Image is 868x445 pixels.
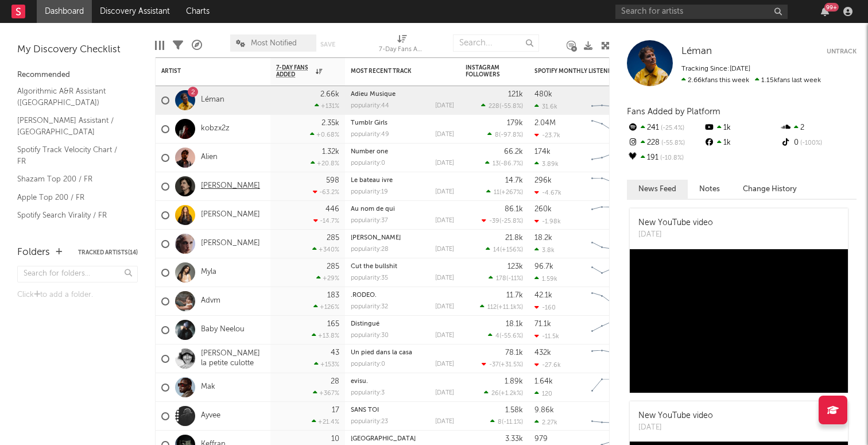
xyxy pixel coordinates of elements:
[201,153,218,162] a: Alien
[251,40,297,47] span: Most Notified
[658,155,684,161] span: -10.8 %
[173,29,183,62] div: Filters
[312,332,339,339] div: +13.8 %
[201,382,215,392] a: Mak
[78,250,138,256] button: Tracked Artists(14)
[351,103,389,109] div: popularity: 44
[486,246,523,253] div: ( )
[435,304,454,310] div: [DATE]
[351,149,388,155] a: Number one
[351,264,454,270] div: Cut the bullshit
[534,407,554,414] div: 9.86k
[505,234,523,242] div: 21.8k
[351,131,389,138] div: popularity: 49
[534,378,553,385] div: 1.64k
[435,131,454,138] div: [DATE]
[276,64,313,78] span: 7-Day Fans Added
[313,217,339,225] div: -14.7 %
[201,325,245,335] a: Baby Neelou
[351,68,437,75] div: Most Recent Track
[586,230,638,258] svg: Chart title
[312,246,339,253] div: +340 %
[314,361,339,368] div: +153 %
[489,274,523,282] div: ( )
[351,350,454,356] div: Un pied dans la casa
[508,276,521,282] span: -11 %
[379,43,425,57] div: 7-Day Fans Added (7-Day Fans Added)
[627,150,703,165] div: 191
[827,46,857,57] button: Untrack
[505,407,523,414] div: 1.58k
[435,419,454,425] div: [DATE]
[326,177,339,184] div: 598
[351,206,395,212] a: Au nom de qui
[315,102,339,110] div: +131 %
[496,276,506,282] span: 178
[586,258,638,287] svg: Chart title
[487,304,497,311] span: 112
[321,119,339,127] div: 2.35k
[351,149,454,155] div: Number one
[351,407,379,413] a: SANS TOI
[615,5,788,19] input: Search for artists
[501,218,521,225] span: -25.8 %
[201,268,216,277] a: Myla
[731,180,808,199] button: Change History
[507,263,523,270] div: 123k
[351,177,393,184] a: Le bateau ivre
[498,304,521,311] span: +11.1k %
[435,189,454,195] div: [DATE]
[534,349,551,357] div: 432k
[466,64,506,78] div: Instagram Followers
[351,91,454,98] div: Adieu Musique
[327,263,339,270] div: 285
[320,41,335,48] button: Save
[351,264,397,270] a: Cut the bullshit
[161,68,247,75] div: Artist
[491,390,499,397] span: 26
[312,418,339,425] div: +21.4 %
[435,275,454,281] div: [DATE]
[485,160,523,167] div: ( )
[351,160,385,167] div: popularity: 0
[534,160,559,168] div: 3.89k
[534,263,553,270] div: 96.7k
[638,217,713,229] div: New YouTube video
[351,378,454,385] div: evisu.
[17,246,50,260] div: Folders
[501,103,521,110] span: -55.8 %
[351,350,412,356] a: Un pied dans la casa
[659,125,684,131] span: -25.4 %
[681,65,750,72] span: Tracking Since: [DATE]
[351,378,368,385] a: evisu.
[586,172,638,201] svg: Chart title
[435,390,454,396] div: [DATE]
[703,121,780,136] div: 1k
[351,419,388,425] div: popularity: 23
[201,411,220,421] a: Ayvee
[351,361,385,367] div: popularity: 0
[327,320,339,328] div: 165
[435,332,454,339] div: [DATE]
[638,410,713,422] div: New YouTube video
[320,91,339,98] div: 2.66k
[351,189,388,195] div: popularity: 19
[351,235,401,241] a: [PERSON_NAME]
[17,209,126,222] a: Spotify Search Virality / FR
[17,114,126,138] a: [PERSON_NAME] Assistant / [GEOGRAPHIC_DATA]
[351,407,454,413] div: SANS TOI
[17,68,138,82] div: Recommended
[627,121,703,136] div: 241
[586,345,638,373] svg: Chart title
[501,132,521,138] span: -97.8 %
[311,160,339,167] div: +20.8 %
[638,422,713,434] div: [DATE]
[534,119,556,127] div: 2.04M
[586,316,638,345] svg: Chart title
[534,332,559,340] div: -11.5k
[351,218,388,224] div: popularity: 37
[534,206,552,213] div: 260k
[534,361,561,369] div: -27.6k
[505,206,523,213] div: 86.1k
[351,390,385,396] div: popularity: 3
